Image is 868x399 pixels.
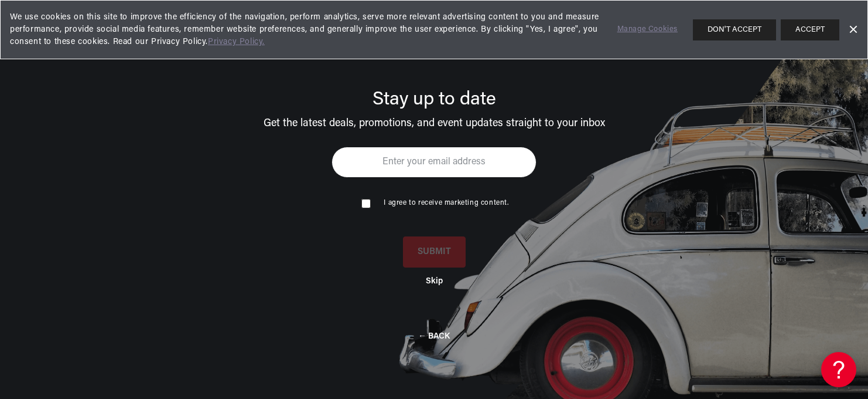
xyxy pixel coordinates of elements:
[403,236,466,268] button: SUBMIT
[844,21,862,39] a: Dismiss Banner
[208,38,265,46] a: Privacy Policy.
[617,23,678,36] a: Manage Cookies
[47,90,821,109] div: Stay up to date
[332,147,536,178] input: Enter your email address
[47,109,821,129] div: Get the latest deals, promotions, and event updates straight to your inbox
[10,11,601,48] span: We use cookies on this site to improve the efficiency of the navigation, perform analytics, serve...
[426,276,443,286] button: Skip
[781,19,839,40] button: ACCEPT
[693,19,776,40] button: DON'T ACCEPT
[384,199,508,207] span: I agree to receive marketing content.
[418,330,450,341] button: ← BACK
